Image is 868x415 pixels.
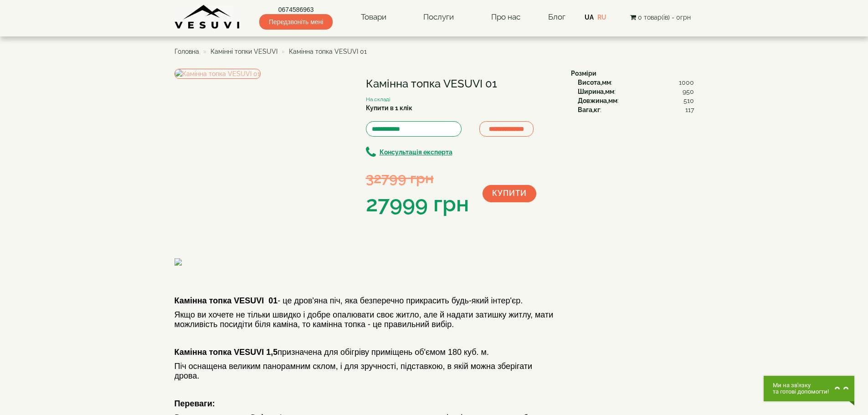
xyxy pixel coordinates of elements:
b: Камінна топка VESUVI 1,5 [175,348,278,357]
font: призначена для обігріву приміщень об'ємом 180 куб. м. [175,348,489,357]
img: fire.gif [175,258,334,266]
button: Chat button [764,376,854,401]
a: Про нас [482,7,529,28]
span: та готові допомогти! [773,389,829,395]
div: 32799 грн [366,168,469,188]
a: RU [597,14,606,21]
button: Купити [483,185,536,202]
div: : [578,78,694,87]
b: Ширина,мм [578,88,614,95]
font: Якщо ви хочете не тільки швидко і добре опалювати своє житло, але й надати затишку житлу, мати мо... [175,310,554,329]
button: 0 товар(ів) - 0грн [627,12,693,22]
b: Довжина,мм [578,97,617,104]
a: Товари [352,7,395,28]
div: : [578,105,694,114]
b: Розміри [571,70,596,77]
b: Висота,мм [578,79,611,86]
span: 0 товар(ів) - 0грн [638,14,691,21]
span: Передзвоніть мені [259,14,333,30]
span: 950 [683,87,694,96]
span: Камінна топка VESUVI 01 [289,48,367,55]
span: 510 [683,96,694,105]
img: Камінна топка VESUVI 01 [175,69,261,79]
h1: Камінна топка VESUVI 01 [366,78,557,90]
div: : [578,87,694,96]
b: Переваги: [175,399,215,408]
b: Вага,кг [578,106,600,113]
span: Ми на зв'язку [773,382,829,389]
b: Консультація експерта [380,149,452,156]
b: Камінна топка VESUVI 01 [175,296,278,305]
a: Блог [548,12,565,21]
img: Завод VESUVI [175,5,241,30]
div: 27999 грн [366,189,469,220]
span: 1000 [679,78,694,87]
a: UA [585,14,594,21]
a: Головна [175,48,199,55]
div: : [578,96,694,105]
a: 0674586963 [259,5,333,14]
font: - це дров'яна піч, яка безперечно прикрасить будь-який інтер'єр. [175,296,523,305]
label: Купити в 1 клік [366,103,412,113]
a: Послуги [414,7,463,28]
span: 117 [685,105,694,114]
font: Піч оснащена великим панорамним склом, і для зручності, підставкою, в якій можна зберігати дрова. [175,362,533,380]
small: На складі [366,96,390,102]
a: Камінні топки VESUVI [211,48,277,55]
